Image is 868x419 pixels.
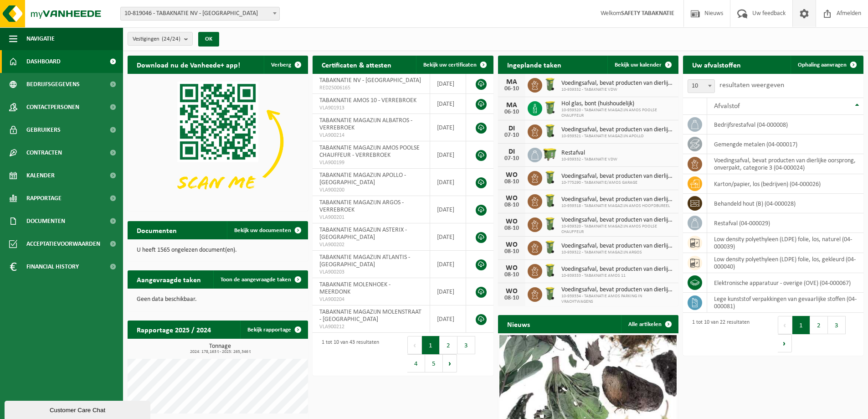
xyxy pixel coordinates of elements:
[561,173,674,180] span: Voedingsafval, bevat producten van dierlijke oorsprong, onverpakt, categorie 3
[688,80,714,93] span: 10
[621,315,678,333] a: Alle artikelen
[319,132,422,139] span: VLA900214
[137,296,299,303] p: Geen data beschikbaar.
[561,243,674,250] span: Voedingsafval, bevat producten van dierlijke oorsprong, onverpakt, categorie 3
[319,97,416,104] span: TABAKNATIE AMOS 10 - VERREBROEK
[561,266,674,273] span: Voedingsafval, bevat producten van dierlijke oorsprong, onverpakt, categorie 3
[443,354,457,372] button: Next
[503,195,521,202] div: WO
[561,286,674,294] span: Voedingsafval, bevat producten van dierlijke oorsprong, onverpakt, categorie 3
[319,186,422,194] span: VLA900200
[132,343,308,354] h3: Tonnage
[688,315,750,353] div: 1 tot 10 van 22 resultaten
[707,233,863,253] td: low density polyethyleen (LDPE) folie, los, naturel (04-000039)
[430,305,467,333] td: [DATE]
[425,354,443,372] button: 5
[319,269,422,276] span: VLA900203
[778,334,792,352] button: Next
[561,273,674,279] span: 10-939333 - TABAKNATIE AMOS 11
[137,247,299,253] p: U heeft 1565 ongelezen document(en).
[498,56,570,73] h2: Ingeplande taken
[26,164,55,187] span: Kalender
[319,145,420,159] span: TABAKNATIE MAGAZIJN AMOS POOLSE CHAUFFEUR - VERREBROEK
[271,62,291,68] span: Verberg
[26,210,65,233] span: Documenten
[707,115,863,134] td: bedrijfsrestafval (04-000008)
[503,171,521,179] div: WO
[707,194,863,213] td: behandeld hout (B) (04-000028)
[240,321,307,339] a: Bekijk rapportage
[319,214,422,221] span: VLA900201
[319,241,422,248] span: VLA900202
[707,293,863,313] td: lege kunststof verpakkingen van gevaarlijke stoffen (04-000081)
[319,254,410,268] span: TABAKNATIE MAGAZIJN ATLANTIS - [GEOGRAPHIC_DATA]
[26,50,61,73] span: Dashboard
[319,84,422,92] span: RED25006165
[213,270,307,289] a: Toon de aangevraagde taken
[26,27,55,50] span: Navigatie
[561,224,674,235] span: 10-939320 - TABAKNATIE MAGAZIJN AMOS POOLSE CHAUFFEUR
[128,56,249,73] h2: Download nu de Vanheede+ app!
[828,316,846,334] button: 3
[430,196,467,223] td: [DATE]
[132,350,308,354] span: 2024: 178,163 t - 2025: 265,346 t
[542,146,558,162] img: WB-1100-HPE-GN-51
[430,94,467,114] td: [DATE]
[503,264,521,272] div: WO
[707,253,863,273] td: low density polyethyleen (LDPE) folie, los, gekleurd (04-000040)
[319,159,422,166] span: VLA900199
[319,227,407,241] span: TABAKNATIE MAGAZIJN ASTERIX - [GEOGRAPHIC_DATA]
[423,62,477,68] span: Bekijk uw certificaten
[561,250,674,255] span: 10-939322 - TABAKNATIE MAGAZIJN ARGOS
[707,134,863,154] td: gemengde metalen (04-000017)
[264,56,307,74] button: Verberg
[319,172,406,186] span: TABAKNATIE MAGAZIJN APOLLO - [GEOGRAPHIC_DATA]
[128,321,220,338] h2: Rapportage 2025 / 2024
[503,132,521,139] div: 07-10
[621,10,674,17] strong: SAFETY TABAKNATIE
[498,315,539,333] h2: Nieuws
[503,248,521,255] div: 08-10
[430,74,467,94] td: [DATE]
[313,56,401,73] h2: Certificaten & attesten
[416,56,493,74] a: Bekijk uw certificaten
[707,213,863,233] td: restafval (04-000029)
[430,223,467,251] td: [DATE]
[561,157,617,162] span: 10-939332 - TABAKNATIE VDW
[26,187,62,210] span: Rapportage
[503,179,521,185] div: 08-10
[26,119,61,141] span: Gebruikers
[542,239,558,255] img: WB-0140-HPE-GN-50
[561,196,674,203] span: Voedingsafval, bevat producten van dierlijke oorsprong, onverpakt, categorie 3
[503,225,521,232] div: 08-10
[26,73,80,96] span: Bedrijfsgegevens
[503,148,521,155] div: DI
[707,273,863,293] td: elektronische apparatuur - overige (OVE) (04-000067)
[561,134,674,139] span: 10-939321 - TABAKNATIE MAGAZIJN APOLLO
[561,180,674,186] span: 10-775290 - TABAKNATIE/AMOS GARAGE
[688,79,715,93] span: 10
[561,100,674,108] span: Hol glas, bont (huishoudelijk)
[778,316,792,334] button: Previous
[162,36,180,42] count: (24/24)
[26,233,100,255] span: Acceptatievoorwaarden
[319,117,412,131] span: TABAKNATIE MAGAZIJN ALBATROS - VERREBROEK
[561,87,674,93] span: 10-939332 - TABAKNATIE VDW
[128,221,186,239] h2: Documenten
[561,80,674,87] span: Voedingsafval, bevat producten van dierlijke oorsprong, onverpakt, categorie 3
[319,199,404,213] span: TABAKNATIE MAGAZIJN ARGOS - VERREBROEK
[319,104,422,112] span: VLA901913
[714,103,740,110] span: Afvalstof
[319,296,422,303] span: VLA900204
[128,32,193,46] button: Vestigingen(24/24)
[607,56,678,74] a: Bekijk uw kalender
[120,7,280,21] span: 10-819046 - TABAKNATIE NV - ANTWERPEN
[561,203,674,209] span: 10-939318 - TABAKNATIE MAGAZIJN AMOS HOOFDBUREEL
[542,170,558,185] img: WB-0140-HPE-GN-50
[198,32,219,47] button: OK
[561,126,674,134] span: Voedingsafval, bevat producten van dierlijke oorsprong, onverpakt, categorie 3
[26,96,79,119] span: Contactpersonen
[26,255,79,278] span: Financial History
[319,281,390,295] span: TABAKNATIE MOLENHOEK - MEERDONK
[133,32,180,46] span: Vestigingen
